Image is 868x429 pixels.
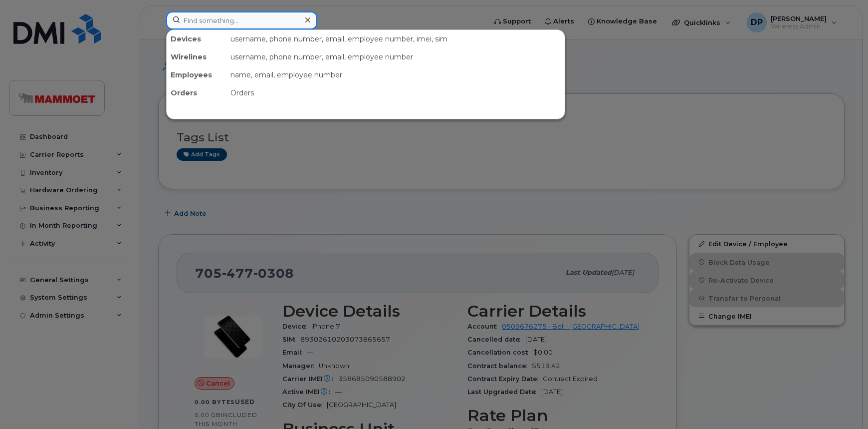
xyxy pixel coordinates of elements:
[226,66,565,84] div: name, email, employee number
[226,84,565,102] div: Orders
[167,84,226,102] div: Orders
[167,30,226,48] div: Devices
[167,48,226,66] div: Wirelines
[825,386,861,422] iframe: Messenger Launcher
[226,48,565,66] div: username, phone number, email, employee number
[167,66,226,84] div: Employees
[226,30,565,48] div: username, phone number, email, employee number, imei, sim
